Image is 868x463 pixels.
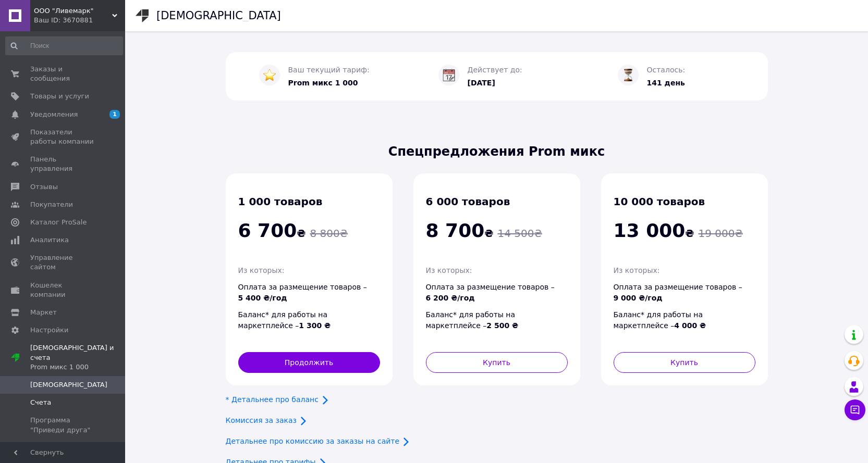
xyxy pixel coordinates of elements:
[30,182,58,192] span: Отзывы
[30,380,107,390] span: [DEMOGRAPHIC_DATA]
[497,227,542,240] span: 14 500 ₴
[426,283,555,302] span: Оплата за размещение товаров –
[30,92,89,101] span: Товары и услуги
[30,326,68,335] span: Настройки
[226,416,297,424] a: Комиссия за заказ
[30,343,125,372] span: [DEMOGRAPHIC_DATA] и счета
[426,227,494,240] span: ₴
[30,155,96,173] span: Панель управления
[238,195,323,208] span: 1 000 товаров
[468,66,522,74] span: Действует до:
[5,36,123,55] input: Поиск
[288,66,370,74] span: Ваш текущий тариф:
[30,416,96,434] span: Программа "Приведи друга"
[30,110,78,119] span: Уведомления
[238,220,297,241] span: 6 700
[622,69,634,81] img: :hourglass_flowing_sand:
[30,65,96,83] span: Заказы и сообщения
[426,310,519,330] span: Баланс* для работы на маркетплейсе –
[238,294,287,302] span: 5 400 ₴/год
[30,235,69,245] span: Аналитика
[614,227,694,240] span: ₴
[263,69,276,81] img: :star:
[30,281,96,299] span: Кошелек компании
[698,227,742,240] span: 19 000 ₴
[238,352,380,373] button: Продолжить
[426,266,472,274] span: Из которых:
[34,6,112,16] span: ООО "Ливемарк"
[288,79,358,87] span: Prom микс 1 000
[443,69,455,81] img: :calendar:
[426,294,475,302] span: 6 200 ₴/год
[226,437,400,445] a: Детальнее про комиссию за заказы на сайте
[34,16,125,25] div: Ваш ID: 3670881
[30,308,57,317] span: Маркет
[614,352,755,373] button: Купить
[614,283,742,302] span: Оплата за размещение товаров –
[238,310,331,330] span: Баланс* для работы на маркетплейсе –
[647,79,685,87] span: 141 день
[30,200,73,209] span: Покупатели
[674,321,706,330] span: 4 000 ₴
[468,79,495,87] span: [DATE]
[109,110,120,119] span: 1
[647,66,686,74] span: Осталось:
[614,310,706,330] span: Баланс* для работы на маркетплейсе –
[30,128,96,146] span: Показатели работы компании
[614,195,705,208] span: 10 000 товаров
[30,218,87,227] span: Каталог ProSale
[226,143,768,160] span: Спецпредложения Prom микc
[426,195,510,208] span: 6 000 товаров
[156,9,281,22] h1: [DEMOGRAPHIC_DATA]
[614,294,663,302] span: 9 000 ₴/год
[486,321,518,330] span: 2 500 ₴
[226,395,319,404] a: * Детальнее про баланс
[30,253,96,272] span: Управление сайтом
[845,399,865,420] button: Чат с покупателем
[238,266,285,274] span: Из которых:
[310,227,348,240] span: 8 800 ₴
[614,220,686,241] span: 13 000
[238,227,306,240] span: ₴
[30,362,125,372] div: Prom микс 1 000
[614,266,660,274] span: Из которых:
[426,220,485,241] span: 8 700
[238,283,367,302] span: Оплата за размещение товаров –
[30,398,51,407] span: Счета
[299,321,331,330] span: 1 300 ₴
[426,352,568,373] button: Купить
